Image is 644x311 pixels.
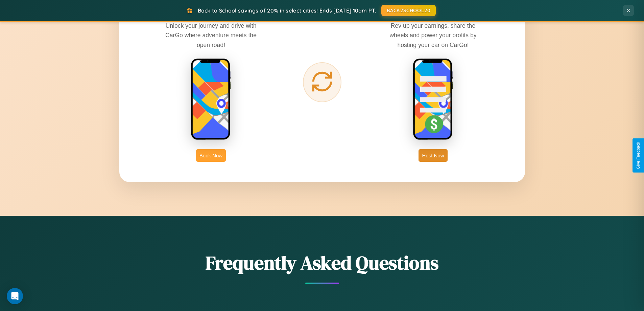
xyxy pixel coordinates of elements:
img: rent phone [191,58,231,141]
p: Rev up your earnings, share the wheels and power your profits by hosting your car on CarGo! [382,21,484,49]
img: host phone [413,58,453,141]
p: Unlock your journey and drive with CarGo where adventure meets the open road! [160,21,262,49]
button: Host Now [419,149,447,162]
h2: Frequently Asked Questions [119,250,525,276]
span: Back to School savings of 20% in select cities! Ends [DATE] 10am PT. [198,7,376,14]
div: Give Feedback [636,142,641,169]
div: Open Intercom Messenger [7,288,23,304]
button: BACK2SCHOOL20 [381,5,436,16]
button: Book Now [196,149,226,162]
